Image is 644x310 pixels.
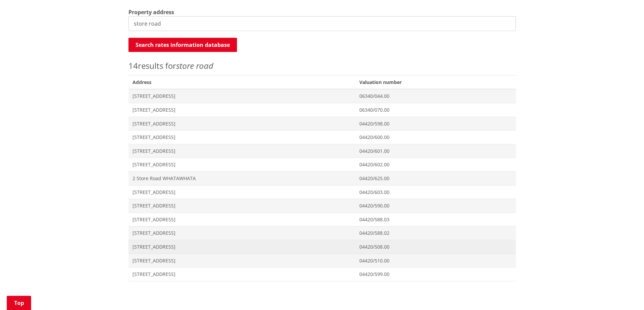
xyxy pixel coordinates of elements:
[128,131,516,144] a: [STREET_ADDRESS] 04420/600.00
[128,226,516,240] a: [STREET_ADDRESS] 04420/588.02
[359,134,511,141] span: 04420/600.00
[359,189,511,196] span: 04420/603.00
[128,158,516,172] a: [STREET_ADDRESS] 04420/602.00
[133,161,352,168] span: [STREET_ADDRESS]
[128,240,516,254] a: [STREET_ADDRESS] 04420/508.00
[359,230,511,236] span: 04420/588.02
[128,199,516,213] a: [STREET_ADDRESS] 04420/590.00
[359,107,511,113] span: 06340/070.00
[355,75,516,89] span: Valuation number
[128,89,516,103] a: [STREET_ADDRESS] 06340/044.00
[359,202,511,209] span: 04420/590.00
[7,296,31,310] a: Top
[133,93,352,100] span: [STREET_ADDRESS]
[133,120,352,127] span: [STREET_ADDRESS]
[133,244,352,250] span: [STREET_ADDRESS]
[128,75,356,89] span: Address
[359,161,511,168] span: 04420/602.00
[359,175,511,182] span: 04420/625.00
[133,271,352,278] span: [STREET_ADDRESS]
[359,271,511,278] span: 04420/599.00
[133,175,352,182] span: 2 Store Road WHATAWHATA
[176,60,213,71] em: store road
[133,148,352,154] span: [STREET_ADDRESS]
[128,254,516,267] a: [STREET_ADDRESS] 04420/510.00
[128,171,516,185] a: 2 Store Road WHATAWHATA 04420/625.00
[128,103,516,117] a: [STREET_ADDRESS] 06340/070.00
[359,244,511,250] span: 04420/508.00
[128,38,237,52] button: Search rates information database
[359,257,511,264] span: 04420/510.00
[128,16,516,31] input: e.g. Duke Street NGARUAWAHIA
[128,185,516,199] a: [STREET_ADDRESS] 04420/603.00
[359,93,511,100] span: 06340/044.00
[133,134,352,141] span: [STREET_ADDRESS]
[128,60,516,72] p: results for
[128,117,516,131] a: [STREET_ADDRESS] 04420/598.00
[128,213,516,226] a: [STREET_ADDRESS] 04420/588.03
[128,144,516,158] a: [STREET_ADDRESS] 04420/601.00
[128,60,138,71] span: 14
[128,8,174,16] label: Property address
[133,189,352,196] span: [STREET_ADDRESS]
[133,257,352,264] span: [STREET_ADDRESS]
[359,148,511,154] span: 04420/601.00
[133,230,352,236] span: [STREET_ADDRESS]
[133,107,352,113] span: [STREET_ADDRESS]
[613,282,637,306] iframe: Messenger Launcher
[133,202,352,209] span: [STREET_ADDRESS]
[128,267,516,281] a: [STREET_ADDRESS] 04420/599.00
[133,216,352,223] span: [STREET_ADDRESS]
[359,120,511,127] span: 04420/598.00
[359,216,511,223] span: 04420/588.03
